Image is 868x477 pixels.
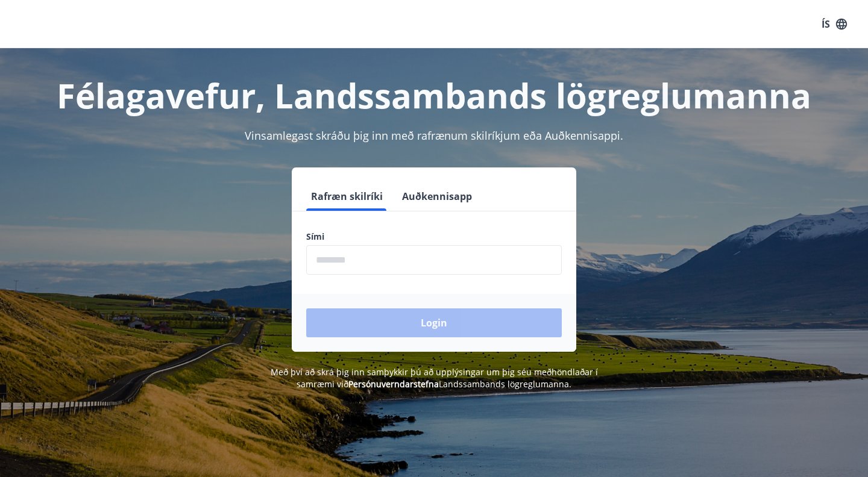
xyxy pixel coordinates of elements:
[348,378,439,390] a: Persónuverndarstefna
[271,366,598,390] span: Með því að skrá þig inn samþykkir þú að upplýsingar um þig séu meðhöndlaðar í samræmi við Landssa...
[397,182,477,211] button: Auðkennisapp
[815,13,854,35] button: ÍS
[14,72,854,118] h1: Félagavefur, Landssambands lögreglumanna
[245,128,623,143] span: Vinsamlegast skráðu þig inn með rafrænum skilríkjum eða Auðkennisappi.
[306,231,562,243] label: Sími
[306,182,388,211] button: Rafræn skilríki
